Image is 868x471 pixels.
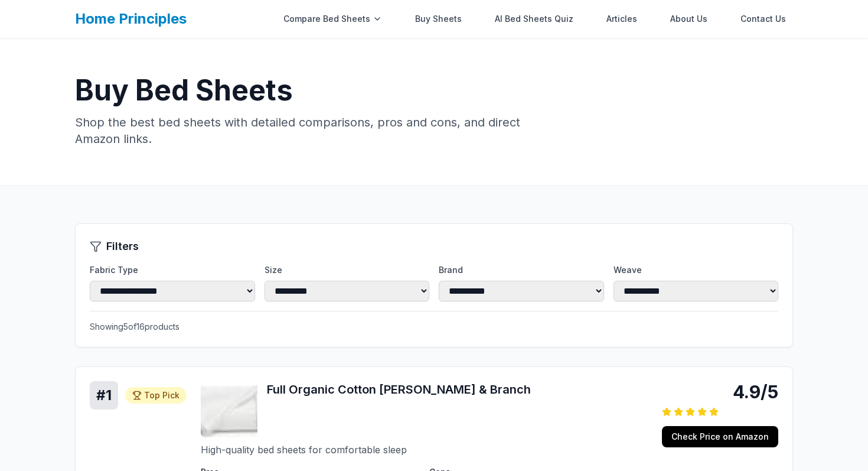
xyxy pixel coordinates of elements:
div: Compare Bed Sheets [276,7,389,31]
img: Full Organic Cotton Boll & Branch - Cotton product image [201,381,257,438]
p: High-quality bed sheets for comfortable sleep [201,443,648,457]
span: Top Pick [144,389,180,401]
label: Weave [614,264,779,276]
label: Brand [439,264,604,276]
a: Home Principles [75,10,187,27]
div: # 1 [90,381,118,410]
div: 4.9/5 [662,381,778,402]
h1: Buy Bed Sheets [75,76,793,105]
a: Buy Sheets [408,7,469,31]
a: Articles [599,7,644,31]
p: Showing 5 of 16 products [90,321,778,333]
h3: Full Organic Cotton [PERSON_NAME] & Branch [267,381,648,398]
a: Contact Us [733,7,793,31]
p: Shop the best bed sheets with detailed comparisons, pros and cons, and direct Amazon links. [75,114,528,147]
label: Fabric Type [90,264,255,276]
a: About Us [663,7,714,31]
h2: Filters [106,238,139,255]
label: Size [265,264,430,276]
a: Check Price on Amazon [662,426,778,447]
a: AI Bed Sheets Quiz [488,7,580,31]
